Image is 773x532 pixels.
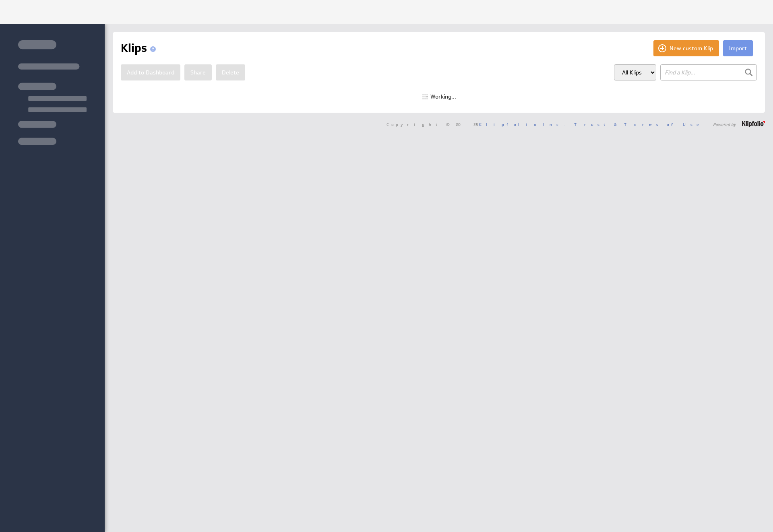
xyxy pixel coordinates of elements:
h1: Klips [121,40,159,56]
a: Trust & Terms of Use [574,122,705,127]
button: Delete [216,64,245,80]
img: skeleton-sidenav.svg [18,40,87,145]
button: Add to Dashboard [121,64,180,80]
div: Working... [422,94,456,99]
span: Powered by [713,122,736,126]
button: Import [723,40,753,56]
span: Copyright © 2025 [386,122,566,126]
button: New custom Klip [653,40,719,56]
img: logo-footer.png [742,121,765,127]
a: Klipfolio Inc. [479,122,566,127]
input: Find a Klip... [660,64,757,80]
button: Share [184,64,212,80]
